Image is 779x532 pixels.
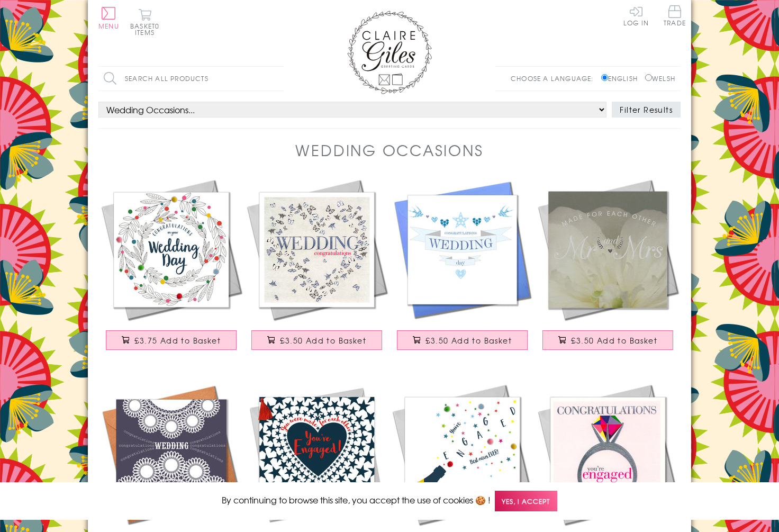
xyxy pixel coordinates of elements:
img: Wedding Card, Doilies, Wedding Congratulations [98,382,244,527]
img: Wedding Card, White Peonie, Mr and Mrs , Embossed and Foiled text [535,177,681,322]
span: £3.50 Add to Basket [425,335,512,346]
a: Trade [664,5,686,28]
span: £3.75 Add to Basket [134,335,221,346]
button: £3.75 Add to Basket [106,330,237,350]
span: £3.50 Add to Basket [571,335,657,346]
img: Wedding Card, Blue Banners, Congratulations Wedding Day [389,177,535,322]
button: Filter Results [612,102,681,118]
input: Search [273,67,284,91]
img: Claire Giles Greetings Cards [347,11,432,94]
span: Trade [664,5,686,26]
label: English [601,74,643,83]
input: Welsh [645,74,652,81]
span: 0 items [135,21,159,37]
img: Engagement Card, Heart in Stars, Wedding, Embellished with a colourful tassel [244,382,389,527]
button: £3.50 Add to Basket [542,330,674,350]
img: Wedding Card, Ring, Congratulations you're Engaged, Embossed and Foiled text [535,382,681,527]
span: Menu [98,21,119,31]
a: Wedding Card, White Peonie, Mr and Mrs , Embossed and Foiled text £3.50 Add to Basket [535,177,681,360]
input: English [601,74,608,81]
span: Yes, I accept [495,491,557,511]
img: Wedding Congratulations Card, Butteflies Heart, Embossed and Foiled text [244,177,389,322]
p: Choose a language: [511,74,599,83]
a: Wedding Card, Blue Banners, Congratulations Wedding Day £3.50 Add to Basket [389,177,535,360]
img: Wedding Card, Flowers, Congratulations, Embellished with colourful pompoms [98,177,244,322]
a: Log In [623,5,649,26]
button: £3.50 Add to Basket [397,330,528,350]
label: Welsh [645,74,675,83]
button: Basket0 items [130,8,159,35]
button: £3.50 Add to Basket [251,330,383,350]
span: £3.50 Add to Basket [280,335,366,346]
a: Wedding Card, Flowers, Congratulations, Embellished with colourful pompoms £3.75 Add to Basket [98,177,244,360]
h1: Wedding Occasions [295,139,483,161]
img: Wedding Card, Pop! You're Engaged Best News, Embellished with colourful pompoms [389,382,535,527]
input: Search all products [98,67,284,91]
button: Menu [98,7,119,29]
a: Wedding Congratulations Card, Butteflies Heart, Embossed and Foiled text £3.50 Add to Basket [244,177,389,360]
